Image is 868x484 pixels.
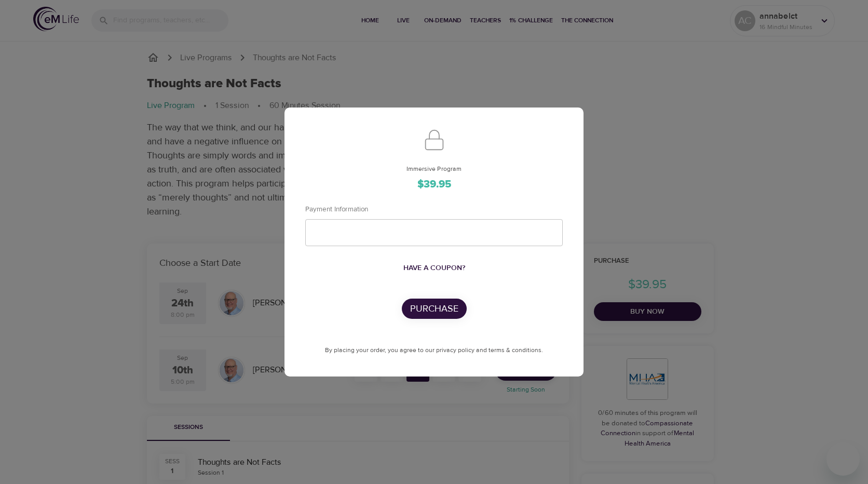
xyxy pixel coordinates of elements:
[403,262,465,275] span: Have a coupon?
[410,302,458,316] p: Purchase
[305,179,563,191] h3: $39.95
[399,259,469,278] button: Have a coupon?
[402,299,467,319] button: Purchase
[314,228,554,237] iframe: Secure card payment input frame
[325,346,543,354] span: By placing your order, you agree to our privacy policy and terms & conditions.
[305,204,498,214] p: Payment Information
[305,164,563,174] span: Immersive Program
